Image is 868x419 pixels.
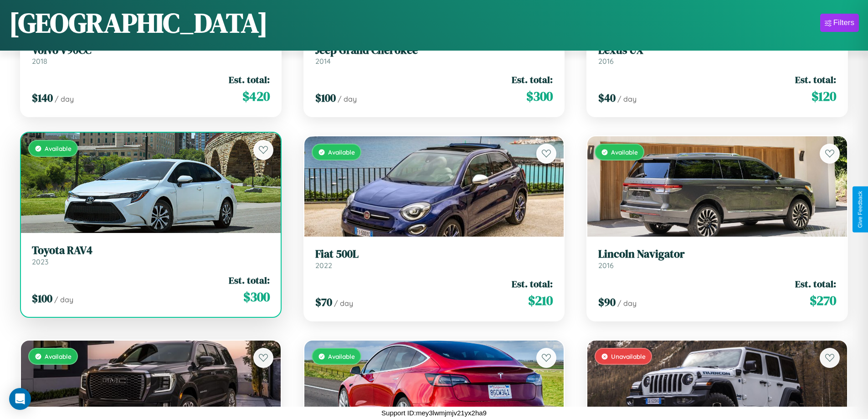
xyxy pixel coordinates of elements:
[45,352,72,360] span: Available
[315,248,553,270] a: Fiat 500L2022
[598,261,614,270] span: 2016
[617,94,637,103] span: / day
[528,291,553,310] span: $ 210
[315,44,553,66] a: Jeep Grand Cherokee2014
[812,87,836,105] span: $ 120
[795,277,836,290] span: Est. total:
[833,18,854,27] div: Filters
[328,352,355,360] span: Available
[315,57,331,66] span: 2014
[32,257,48,266] span: 2023
[338,94,357,103] span: / day
[526,87,553,105] span: $ 300
[315,295,332,310] span: $ 70
[54,295,73,304] span: / day
[512,277,553,290] span: Est. total:
[598,44,836,66] a: Lexus UX2016
[328,148,355,156] span: Available
[810,291,836,310] span: $ 270
[32,90,53,105] span: $ 140
[795,73,836,86] span: Est. total:
[9,388,31,410] div: Open Intercom Messenger
[32,244,270,257] h3: Toyota RAV4
[242,87,270,105] span: $ 420
[315,248,553,261] h3: Fiat 500L
[598,248,836,270] a: Lincoln Navigator2016
[512,73,553,86] span: Est. total:
[598,90,616,105] span: $ 40
[611,352,646,360] span: Unavailable
[857,191,863,228] div: Give Feedback
[55,94,74,103] span: / day
[617,299,637,308] span: / day
[9,4,268,41] h1: [GEOGRAPHIC_DATA]
[611,148,638,156] span: Available
[32,44,270,66] a: Volvo V90CC2018
[32,57,47,66] span: 2018
[45,145,72,152] span: Available
[315,261,332,270] span: 2022
[243,288,270,306] span: $ 300
[229,274,270,287] span: Est. total:
[598,248,836,261] h3: Lincoln Navigator
[381,407,487,419] p: Support ID: mey3lwmjmjv21yx2ha9
[315,90,336,105] span: $ 100
[32,244,270,266] a: Toyota RAV42023
[334,299,353,308] span: / day
[598,295,616,310] span: $ 90
[820,14,859,32] button: Filters
[598,57,614,66] span: 2016
[32,291,52,306] span: $ 100
[229,73,270,86] span: Est. total:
